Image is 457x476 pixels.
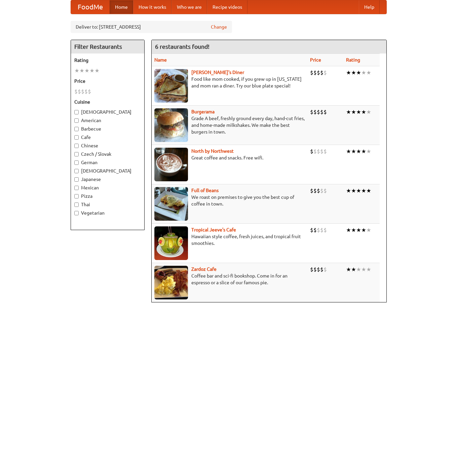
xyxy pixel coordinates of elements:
[320,226,323,234] li: $
[154,194,305,207] p: We roast on premises to give you the best cup of coffee in town.
[356,69,361,76] li: ★
[74,78,141,84] h5: Price
[74,169,79,173] input: [DEMOGRAPHIC_DATA]
[79,67,84,74] li: ★
[320,148,323,155] li: $
[317,266,320,273] li: $
[317,187,320,194] li: $
[74,88,78,95] li: $
[317,69,320,76] li: $
[323,148,327,155] li: $
[71,0,110,14] a: FoodMe
[361,266,366,273] li: ★
[191,148,234,154] a: North by Northwest
[133,0,172,14] a: How it works
[74,160,79,165] input: German
[191,188,219,193] a: Full of Beans
[74,135,79,140] input: Cafe
[310,266,313,273] li: $
[310,57,321,63] a: Price
[74,151,141,157] label: Czech / Slovak
[74,134,141,141] label: Cafe
[154,233,305,247] p: Hawaiian style coffee, fresh juices, and tropical fruit smoothies.
[356,187,361,194] li: ★
[313,226,317,234] li: $
[74,117,141,124] label: American
[74,168,141,174] label: [DEMOGRAPHIC_DATA]
[310,69,313,76] li: $
[320,187,323,194] li: $
[74,110,79,114] input: [DEMOGRAPHIC_DATA]
[320,108,323,116] li: $
[351,226,356,234] li: ★
[361,69,366,76] li: ★
[154,272,305,286] p: Coffee bar and sci-fi bookshop. Come in for an espresso or a slice of our famous pie.
[351,266,356,273] li: ★
[84,67,89,74] li: ★
[310,187,313,194] li: $
[317,148,320,155] li: $
[366,148,371,155] li: ★
[154,115,305,135] p: Grade A beef, freshly ground every day, hand-cut fries, and home-made milkshakes. We make the bes...
[74,211,79,215] input: Vegetarian
[356,148,361,155] li: ★
[366,108,371,116] li: ★
[74,127,79,131] input: Barbecue
[191,70,244,75] a: [PERSON_NAME]'s Diner
[313,148,317,155] li: $
[313,108,317,116] li: $
[78,88,81,95] li: $
[207,0,247,14] a: Recipe videos
[94,67,100,74] li: ★
[74,201,141,208] label: Thai
[74,152,79,156] input: Czech / Slovak
[366,187,371,194] li: ★
[154,154,305,161] p: Great coffee and snacks. Free wifi.
[74,125,141,132] label: Barbecue
[191,227,236,232] a: Tropical Jeeve's Cafe
[351,69,356,76] li: ★
[313,187,317,194] li: $
[361,187,366,194] li: ★
[191,266,217,272] b: Zardoz Cafe
[74,144,79,148] input: Chinese
[172,0,207,14] a: Who we are
[74,99,141,105] h5: Cuisine
[323,226,327,234] li: $
[110,0,133,14] a: Home
[356,266,361,273] li: ★
[154,76,305,89] p: Food like mom cooked, if you grew up in [US_STATE] and mom ran a diner. Try our blue plate special!
[366,69,371,76] li: ★
[74,210,141,216] label: Vegetarian
[356,108,361,116] li: ★
[310,108,313,116] li: $
[71,21,232,33] div: Deliver to: [STREET_ADDRESS]
[317,226,320,234] li: $
[346,57,360,63] a: Rating
[346,266,351,273] li: ★
[74,118,79,123] input: American
[351,108,356,116] li: ★
[154,266,188,299] img: zardoz.jpg
[154,226,188,260] img: jeeves.jpg
[356,226,361,234] li: ★
[74,194,79,198] input: Pizza
[320,69,323,76] li: $
[351,148,356,155] li: ★
[351,187,356,194] li: ★
[346,187,351,194] li: ★
[74,142,141,149] label: Chinese
[323,108,327,116] li: $
[361,108,366,116] li: ★
[346,69,351,76] li: ★
[320,266,323,273] li: $
[84,88,88,95] li: $
[191,109,215,114] a: Burgerama
[74,67,79,74] li: ★
[154,148,188,181] img: north.jpg
[74,193,141,199] label: Pizza
[88,88,91,95] li: $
